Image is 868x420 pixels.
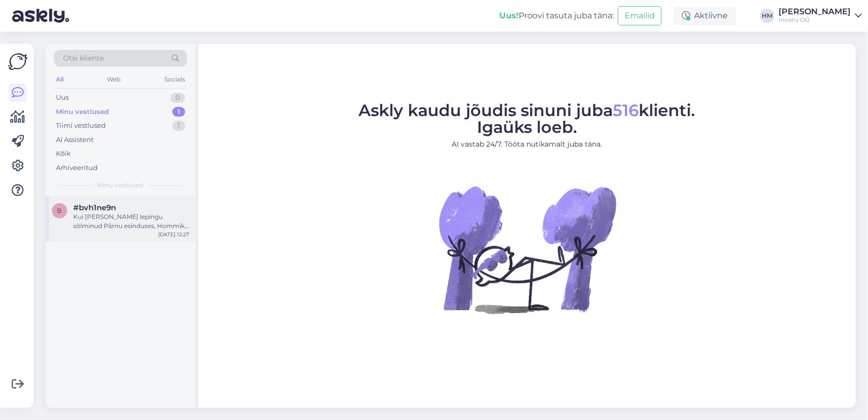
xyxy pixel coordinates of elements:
[674,7,736,25] div: Aktiivne
[162,73,187,86] div: Socials
[98,181,143,190] span: Minu vestlused
[56,149,71,159] div: Kõik
[170,93,185,103] div: 0
[760,9,774,23] div: HM
[158,231,189,238] div: [DATE] 12:27
[172,107,185,117] div: 1
[172,121,185,131] div: 1
[618,6,662,25] button: Emailid
[359,100,696,137] span: Askly kaudu jõudis sinuni juba klienti. Igaüks loeb.
[613,100,639,120] span: 516
[779,8,851,16] div: [PERSON_NAME]
[73,212,189,231] div: Kui [PERSON_NAME] lepingu sõlminud Pärnu esinduses, Hommiku tn. 1, siis saame transpordi organise...
[54,73,66,86] div: All
[779,8,862,24] a: [PERSON_NAME]Invaru OÜ
[56,121,106,131] div: Tiimi vestlused
[359,139,696,150] p: AI vastab 24/7. Tööta nutikamalt juba täna.
[779,16,851,24] div: Invaru OÜ
[56,93,69,103] div: Uus
[8,52,27,71] img: Askly Logo
[56,135,94,145] div: AI Assistent
[56,107,109,117] div: Minu vestlused
[436,158,619,341] img: No Chat active
[499,10,614,22] div: Proovi tasuta juba täna:
[57,207,62,214] span: b
[63,53,104,64] span: Otsi kliente
[499,11,519,20] b: Uus!
[73,203,116,212] span: #bvh1ne9n
[105,73,123,86] div: Web
[56,163,98,173] div: Arhiveeritud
